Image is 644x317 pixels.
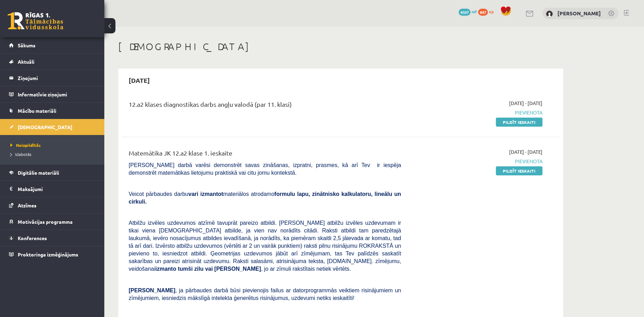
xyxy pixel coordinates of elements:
[18,202,37,208] span: Atzīmes
[9,54,96,70] a: Aktuāli
[18,124,72,130] span: [DEMOGRAPHIC_DATA]
[18,169,59,176] span: Digitālie materiāli
[129,220,401,272] span: Atbilžu izvēles uzdevumos atzīmē tavuprāt pareizo atbildi. [PERSON_NAME] atbilžu izvēles uzdevuma...
[18,86,96,102] legend: Informatīvie ziņojumi
[9,37,96,53] a: Sākums
[478,9,488,16] span: 847
[489,9,493,14] span: xp
[129,191,401,205] span: Veicot pārbaudes darbu materiālos atrodamo
[9,103,96,119] a: Mācību materiāli
[129,191,401,205] b: formulu lapu, zinātnisko kalkulatoru, lineālu un cirkuli.
[188,191,223,197] b: vari izmantot
[129,148,401,161] div: Matemātika JK 12.a2 klase 1. ieskaite
[129,287,401,301] span: , ja pārbaudes darbā būsi pievienojis failus ar datorprogrammās veiktiem risinājumiem un zīmējumi...
[546,10,553,17] img: Jekaterina Eliza Šatrovska
[18,181,96,197] legend: Maksājumi
[10,151,97,157] a: Izlabotās
[472,9,477,14] span: mP
[478,9,497,14] a: 847 xp
[155,266,176,272] b: izmanto
[122,72,157,88] h2: [DATE]
[18,251,78,257] span: Proktoringa izmēģinājums
[18,235,47,241] span: Konferences
[9,197,96,213] a: Atzīmes
[10,142,97,148] a: Neizpildītās
[9,181,96,197] a: Maksājumi
[496,118,542,127] a: Pildīt ieskaiti
[9,165,96,181] a: Digitālie materiāli
[9,230,96,246] a: Konferences
[18,108,56,114] span: Mācību materiāli
[18,70,96,86] legend: Ziņojumi
[9,119,96,135] a: [DEMOGRAPHIC_DATA]
[18,219,73,225] span: Motivācijas programma
[411,109,542,116] span: Pievienota
[8,12,63,30] a: Rīgas 1. Tālmācības vidusskola
[10,142,41,148] span: Neizpildītās
[496,166,542,175] a: Pildīt ieskaiti
[509,100,542,107] span: [DATE] - [DATE]
[9,246,96,262] a: Proktoringa izmēģinājums
[18,42,35,48] span: Sākums
[118,41,563,53] h1: [DEMOGRAPHIC_DATA]
[9,70,96,86] a: Ziņojumi
[557,10,601,17] a: [PERSON_NAME]
[178,266,261,272] b: tumši zilu vai [PERSON_NAME]
[459,9,470,16] span: 4507
[10,151,31,157] span: Izlabotās
[411,158,542,165] span: Pievienota
[129,287,175,293] span: [PERSON_NAME]
[9,214,96,230] a: Motivācijas programma
[18,58,34,65] span: Aktuāli
[9,86,96,102] a: Informatīvie ziņojumi
[509,148,542,156] span: [DATE] - [DATE]
[459,9,477,14] a: 4507 mP
[129,100,401,112] div: 12.a2 klases diagnostikas darbs angļu valodā (par 11. klasi)
[129,162,401,176] span: [PERSON_NAME] darbā varēsi demonstrēt savas zināšanas, izpratni, prasmes, kā arī Tev ir iespēja d...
